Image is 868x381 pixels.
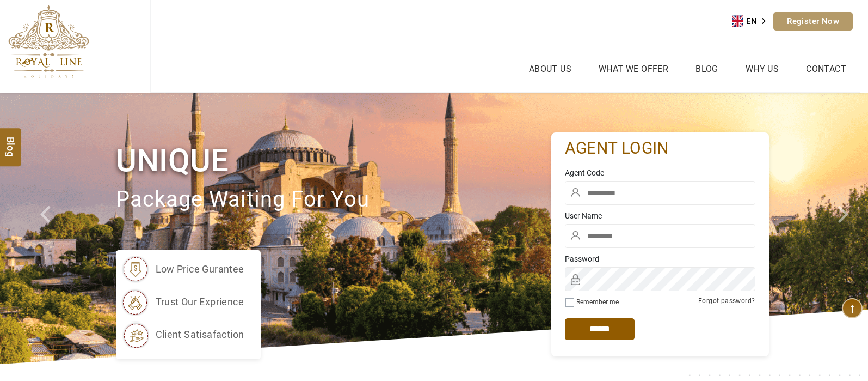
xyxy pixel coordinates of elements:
a: EN [732,13,773,29]
a: What we Offer [596,61,671,77]
a: Check next prev [26,93,70,364]
h2: agent login [565,138,755,159]
a: Forgot password? [698,297,755,305]
h1: Unique [116,140,551,181]
label: Remember me [576,298,619,306]
li: client satisafaction [121,321,244,348]
li: trust our exprience [121,288,244,316]
label: Password [565,253,755,264]
a: Register Now [773,12,853,31]
a: Why Us [743,61,781,77]
aside: Language selected: English [732,13,773,29]
li: low price gurantee [121,256,244,283]
a: Check next image [824,93,868,364]
div: Language [732,13,773,29]
a: Blog [693,61,721,77]
a: Contact [803,61,849,77]
label: User Name [565,210,755,221]
a: About Us [526,61,574,77]
label: Agent Code [565,167,755,178]
img: The Royal Line Holidays [8,5,89,78]
span: Blog [4,136,18,146]
p: package waiting for you [116,182,551,218]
